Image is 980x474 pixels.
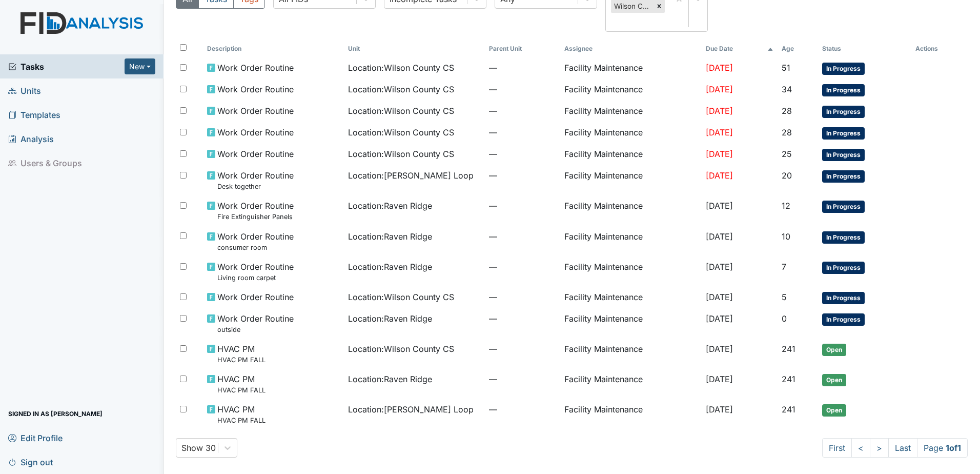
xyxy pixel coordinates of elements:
span: Open [822,404,846,417]
span: Location : [PERSON_NAME] Loop [348,403,474,416]
td: Facility Maintenance [560,369,701,399]
small: Living room carpet [217,273,294,283]
td: Facility Maintenance [560,79,701,101]
span: Work Order Routine [217,291,294,303]
a: < [851,438,870,458]
span: [DATE] [706,404,733,414]
a: Last [888,438,917,458]
span: Analysis [8,131,54,147]
small: HVAC PM FALL [217,355,266,365]
nav: task-pagination [822,438,968,458]
span: 241 [782,404,795,414]
span: — [489,343,556,355]
span: — [489,230,556,243]
span: [DATE] [706,374,733,384]
div: Show 30 [181,442,216,454]
button: New [125,58,155,74]
span: 0 [782,313,787,324]
span: [DATE] [706,231,733,242]
span: In Progress [822,231,865,244]
span: [DATE] [706,106,733,116]
span: Open [822,374,846,386]
span: HVAC PM HVAC PM FALL [217,343,266,365]
span: 25 [782,149,792,159]
span: — [489,291,556,303]
span: Location : Raven Ridge [348,230,432,243]
td: Facility Maintenance [560,144,701,165]
span: In Progress [822,201,865,213]
span: 51 [782,63,790,73]
td: Facility Maintenance [560,308,701,339]
td: Facility Maintenance [560,57,701,79]
span: Units [8,83,41,98]
span: Work Order Routine [217,105,294,117]
span: 5 [782,292,787,302]
span: Location : Wilson County CS [348,62,454,74]
span: In Progress [822,170,865,183]
span: Location : Wilson County CS [348,291,454,303]
span: Location : [PERSON_NAME] Loop [348,169,474,182]
span: Work Order Routine Desk together [217,169,294,191]
span: — [489,200,556,212]
small: HVAC PM FALL [217,385,266,395]
span: — [489,169,556,182]
td: Facility Maintenance [560,287,701,308]
span: In Progress [822,84,865,96]
span: — [489,105,556,117]
th: Toggle SortBy [778,40,818,57]
span: 12 [782,201,790,211]
a: > [870,438,889,458]
th: Toggle SortBy [485,40,560,57]
span: Location : Wilson County CS [348,105,454,117]
span: Work Order Routine [217,126,294,139]
th: Assignee [560,40,701,57]
span: 241 [782,374,795,384]
small: outside [217,325,294,334]
span: HVAC PM HVAC PM FALL [217,403,266,425]
span: 10 [782,231,790,242]
td: Facility Maintenance [560,256,701,287]
input: Toggle All Rows Selected [180,44,187,51]
span: HVAC PM HVAC PM FALL [217,373,266,395]
span: In Progress [822,149,865,161]
span: Location : Wilson County CS [348,343,454,355]
span: — [489,403,556,416]
span: — [489,261,556,273]
span: — [489,148,556,160]
td: Facility Maintenance [560,165,701,195]
span: [DATE] [706,63,733,73]
span: Signed in as [PERSON_NAME] [8,406,103,422]
span: — [489,312,556,325]
span: In Progress [822,63,865,75]
td: Facility Maintenance [560,122,701,144]
th: Actions [911,40,963,57]
small: Desk together [217,182,294,191]
span: Edit Profile [8,430,63,446]
td: Facility Maintenance [560,101,701,122]
strong: 1 of 1 [946,443,961,453]
td: Facility Maintenance [560,399,701,429]
a: Tasks [8,61,125,73]
span: 28 [782,106,792,116]
small: HVAC PM FALL [217,416,266,425]
th: Toggle SortBy [203,40,344,57]
span: [DATE] [706,292,733,302]
span: Location : Raven Ridge [348,312,432,325]
span: [DATE] [706,170,733,181]
span: Work Order Routine [217,83,294,95]
span: [DATE] [706,84,733,94]
span: 28 [782,127,792,137]
span: [DATE] [706,262,733,272]
span: 241 [782,344,795,354]
span: Location : Wilson County CS [348,148,454,160]
span: [DATE] [706,149,733,159]
span: — [489,126,556,139]
span: Location : Raven Ridge [348,200,432,212]
span: — [489,83,556,95]
small: Fire Extinguisher Panels [217,212,294,222]
span: Work Order Routine [217,148,294,160]
span: [DATE] [706,127,733,137]
td: Facility Maintenance [560,226,701,256]
span: Work Order Routine outside [217,312,294,334]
